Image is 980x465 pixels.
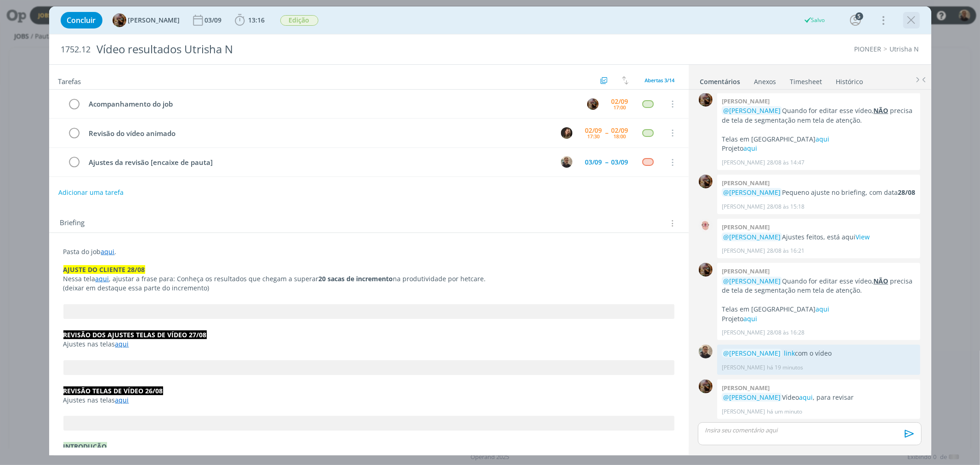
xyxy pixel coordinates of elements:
[606,159,608,165] span: --
[767,159,804,167] span: 28/08 às 14:47
[61,12,102,28] button: Concluir
[560,155,574,169] button: R
[113,13,180,27] button: A[PERSON_NAME]
[722,97,770,105] b: [PERSON_NAME]
[63,247,674,256] p: Pasta do job .
[799,393,813,402] a: aqui
[128,17,180,23] span: [PERSON_NAME]
[804,16,825,24] div: Salvo
[85,98,579,110] div: Acompanhamento do job
[855,232,870,241] a: View
[767,247,804,255] span: 28/08 às 16:21
[585,159,602,165] div: 03/09
[205,17,224,23] div: 03/09
[699,219,713,232] img: A
[280,15,318,26] span: Edição
[723,188,781,197] span: @[PERSON_NAME]
[587,98,599,110] img: A
[816,305,829,313] a: aqui
[767,408,802,416] span: há um minuto
[848,13,863,28] button: 5
[784,349,795,357] a: link
[722,393,916,402] p: Vídeo , para revisar
[722,305,916,314] p: Telas em [GEOGRAPHIC_DATA]
[63,284,674,293] p: (deixar em destaque essa parte do incremento)
[754,77,776,86] div: Anexos
[63,330,207,339] strong: REVISÃO DOS AJUSTES TELAS DE VÍDEO 27/08
[699,93,713,107] img: A
[855,45,882,53] a: PIONEER
[58,184,124,201] button: Adicionar uma tarefa
[890,45,919,53] a: Utrisha N
[722,267,770,275] b: [PERSON_NAME]
[588,134,600,139] div: 17:30
[722,223,770,231] b: [PERSON_NAME]
[723,106,781,115] span: @[PERSON_NAME]
[722,408,765,416] p: [PERSON_NAME]
[723,393,781,402] span: @[PERSON_NAME]
[614,134,626,139] div: 18:00
[96,274,109,283] a: aqui
[722,363,765,372] p: [PERSON_NAME]
[790,73,823,86] a: Timesheet
[58,75,81,86] span: Tarefas
[722,247,765,255] p: [PERSON_NAME]
[606,130,608,136] span: --
[115,340,129,348] a: aqui
[722,314,916,323] p: Projeto
[93,38,558,61] div: Vídeo resultados Utrisha N
[855,12,863,20] div: 5
[561,127,572,139] img: J
[767,203,804,211] span: 28/08 às 15:18
[767,363,803,372] span: há 19 minutos
[722,179,770,187] b: [PERSON_NAME]
[612,159,629,165] div: 03/09
[722,384,770,392] b: [PERSON_NAME]
[63,442,107,451] strong: INTRODUÇÃO
[85,157,553,168] div: Ajustes da revisão [encaixe de pauta]
[816,135,829,143] a: aqui
[586,97,600,111] button: A
[63,340,674,349] p: Ajustes nas telas
[836,73,864,86] a: Histórico
[699,263,713,277] img: A
[49,6,931,455] div: dialog
[873,106,888,115] u: NÃO
[743,144,757,153] a: aqui
[612,98,629,105] div: 02/09
[101,247,115,256] a: aqui
[722,203,765,211] p: [PERSON_NAME]
[60,217,85,229] span: Briefing
[722,349,916,358] p: com o vídeo
[722,188,916,197] p: Pequeno ajuste no briefing, com data
[722,159,765,167] p: [PERSON_NAME]
[113,13,126,27] img: A
[622,76,629,85] img: arrow-down-up.svg
[767,329,804,337] span: 28/08 às 16:28
[700,73,741,86] a: Comentários
[63,386,163,395] strong: REVISÃO TELAS DE VÍDEO 26/08
[85,128,553,139] div: Revisão do vídeo animado
[898,188,915,197] strong: 28/08
[722,232,916,242] p: Ajustes feitos, está aqui
[63,265,145,274] strong: AJUSTE DO CLIENTE 28/08
[723,349,781,357] span: @[PERSON_NAME]
[645,77,675,84] span: Abertas 3/14
[612,127,629,134] div: 02/09
[873,277,888,285] u: NÃO
[63,274,674,284] p: Nessa tela , ajustar a frase para: Conheça os resultados que chegam a superar na produtividade po...
[723,232,781,241] span: @[PERSON_NAME]
[722,329,765,337] p: [PERSON_NAME]
[61,45,91,55] span: 1752.12
[115,396,129,404] a: aqui
[585,127,602,134] div: 02/09
[743,314,757,323] a: aqui
[699,345,713,358] img: R
[614,105,626,110] div: 17:00
[699,380,713,393] img: A
[561,156,572,168] img: R
[722,106,916,125] p: Quando for editar esse vídeo, precisa de tela de segmentação nem tela de atenção.
[232,13,267,28] button: 13:16
[67,17,96,24] span: Concluir
[280,15,319,26] button: Edição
